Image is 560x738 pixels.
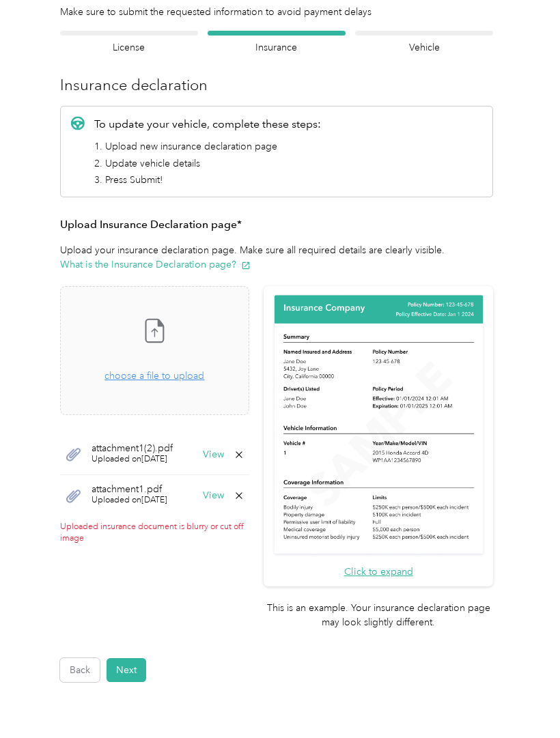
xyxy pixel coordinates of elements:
h3: Upload Insurance Declaration page* [60,216,493,233]
button: What is the Insurance Declaration page? [60,257,251,272]
h3: Insurance declaration [60,74,493,96]
span: Uploaded on [DATE] [92,453,173,466]
p: Uploaded insurance document is blurry or cut off image [60,521,249,545]
p: Upload your insurance declaration page. Make sure all required details are clearly visible. [60,243,493,272]
span: attachment1(2).pdf [92,444,173,453]
h4: Vehicle [355,40,493,55]
span: attachment1.pdf [92,485,167,494]
button: Back [60,658,100,682]
li: 2. Update vehicle details [94,156,321,171]
img: Sample insurance declaration [271,293,486,557]
li: 3. Press Submit! [94,173,321,187]
button: Next [107,658,146,682]
span: choose a file to upload [104,370,204,382]
p: To update your vehicle, complete these steps: [94,116,321,132]
span: Uploaded on [DATE] [92,494,167,507]
span: choose a file to upload [61,287,249,414]
button: View [203,491,224,500]
h4: License [60,40,198,55]
iframe: Everlance-gr Chat Button Frame [484,662,560,738]
h4: Insurance [208,40,346,55]
div: Make sure to submit the requested information to avoid payment delays [60,5,493,19]
button: Click to expand [344,565,413,579]
button: View [203,450,224,459]
li: 1. Upload new insurance declaration page [94,139,321,154]
p: This is an example. Your insurance declaration page may look slightly different. [264,601,493,629]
